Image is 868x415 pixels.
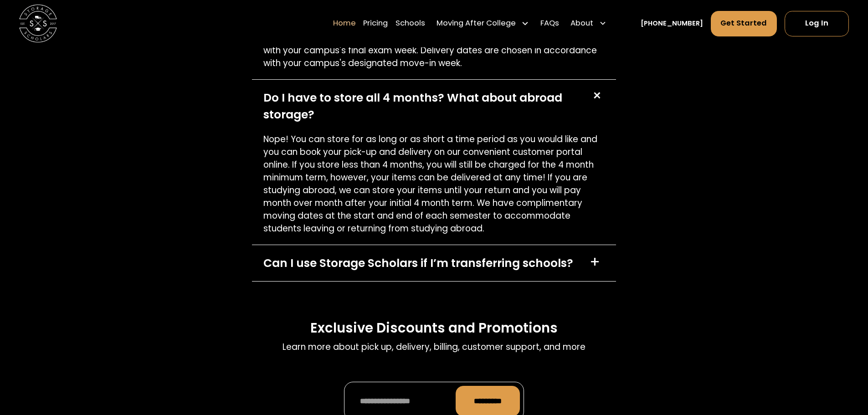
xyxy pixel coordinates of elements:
h3: Exclusive Discounts and Promotions [310,319,558,337]
a: FAQs [540,10,559,37]
div: Moving After College [433,10,533,37]
a: [PHONE_NUMBER] [641,19,703,29]
a: Get Started [711,11,777,36]
div: + [590,255,600,270]
div: About [567,10,611,37]
p: Learn more about pick up, delivery, billing, customer support, and more [282,341,586,354]
a: Log In [785,11,849,36]
img: Storage Scholars main logo [19,5,57,42]
div: Can I use Storage Scholars if I’m transferring schools? [263,255,573,272]
p: Nope! You can store for as long or as short a time period as you would like and you can book your... [263,133,605,236]
div: Moving After College [437,18,516,30]
div: About [570,18,593,30]
a: Pricing [363,10,388,37]
div: Do I have to store all 4 months? What about abroad storage? [263,89,580,123]
div: + [588,87,606,105]
a: Home [333,10,356,37]
a: Schools [395,10,425,37]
